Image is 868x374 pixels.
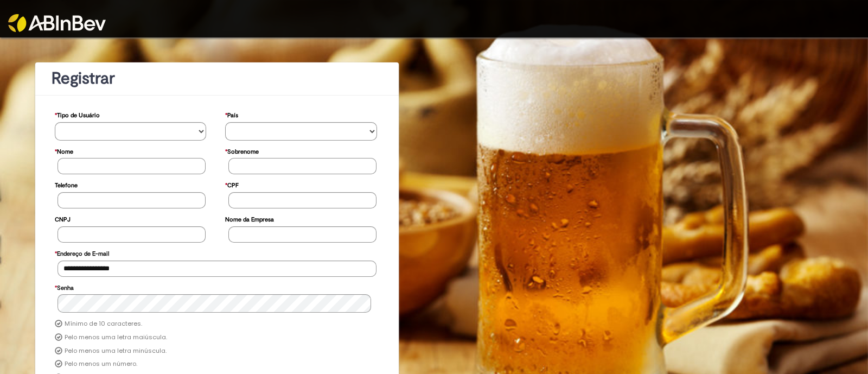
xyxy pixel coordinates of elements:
[8,14,106,32] img: ABInbev-white.png
[55,211,71,226] label: CNPJ
[225,176,239,192] label: CPF
[225,106,238,122] label: País
[52,69,382,87] h1: Registrar
[55,106,100,122] label: Tipo de Usuário
[55,143,73,159] label: Nome
[55,245,109,261] label: Endereço de E-mail
[225,211,274,226] label: Nome da Empresa
[65,320,142,328] label: Mínimo de 10 caracteres.
[65,333,167,342] label: Pelo menos uma letra maiúscula.
[55,176,78,192] label: Telefone
[55,279,74,295] label: Senha
[65,360,137,369] label: Pelo menos um número.
[225,143,259,159] label: Sobrenome
[65,347,167,356] label: Pelo menos uma letra minúscula.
